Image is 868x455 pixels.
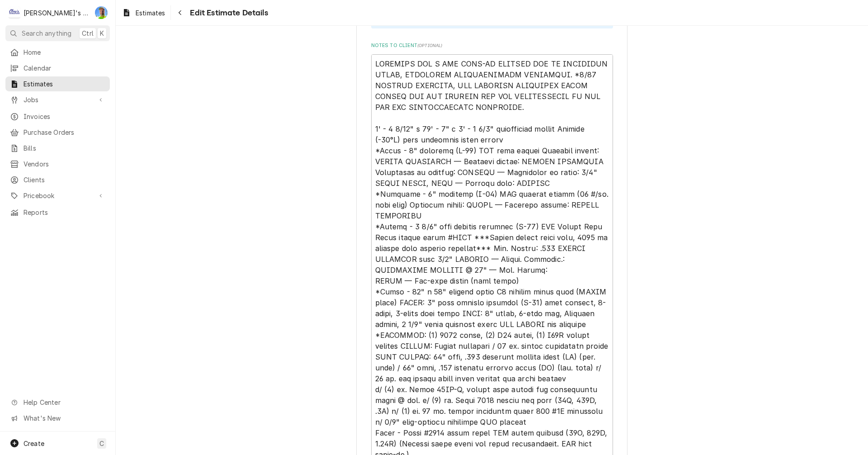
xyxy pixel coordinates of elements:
a: Estimates [5,76,110,91]
div: [PERSON_NAME]'s Refrigeration [24,8,90,18]
span: Search anything [22,28,71,38]
label: Notes to Client [371,42,613,49]
a: Home [5,45,110,60]
span: Estimates [24,79,105,89]
div: GA [95,6,108,19]
a: Estimates [118,5,169,20]
div: Greg Austin's Avatar [95,6,108,19]
span: Invoices [24,112,105,121]
a: Clients [5,172,110,187]
a: Invoices [5,109,110,124]
span: Jobs [24,95,92,104]
span: K [100,28,104,38]
a: Purchase Orders [5,125,110,140]
span: ( optional ) [417,43,443,48]
a: Go to Jobs [5,92,110,107]
span: Clients [24,175,105,185]
a: Reports [5,205,110,220]
span: What's New [24,413,104,423]
span: Reports [24,208,105,217]
a: Calendar [5,61,110,76]
span: Help Center [24,398,104,407]
span: Ctrl [82,28,94,38]
a: Bills [5,141,110,156]
span: Create [24,440,44,447]
span: Edit Estimate Details [187,7,268,19]
span: Calendar [24,63,105,73]
span: Estimates [136,8,165,18]
button: Search anythingCtrlK [5,25,110,41]
span: Vendors [24,159,105,169]
span: Home [24,47,105,57]
span: C [99,439,104,448]
button: Navigate back [173,5,187,20]
a: Vendors [5,156,110,171]
span: Pricebook [24,191,92,200]
a: Go to Help Center [5,395,110,410]
span: Purchase Orders [24,128,105,137]
div: Clay's Refrigeration's Avatar [8,6,21,19]
a: Go to What's New [5,411,110,426]
a: Go to Pricebook [5,188,110,203]
div: C [8,6,21,19]
span: Bills [24,143,105,153]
